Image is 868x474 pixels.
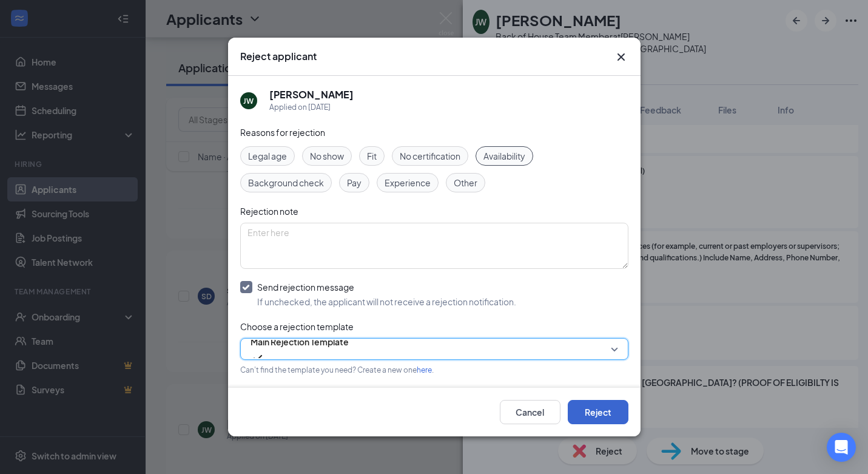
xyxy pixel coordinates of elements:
div: Applied on [DATE] [269,101,354,113]
h5: [PERSON_NAME] [269,88,354,101]
span: Fit [367,149,377,163]
svg: Cross [614,50,628,64]
span: Can't find the template you need? Create a new one . [240,365,434,374]
span: Reasons for rejection [240,127,325,138]
div: Open Intercom Messenger [827,433,856,462]
span: Choose a rejection template [240,321,354,332]
span: Legal age [248,149,287,163]
span: No certification [400,149,460,163]
button: Reject [568,400,628,424]
span: Main Rejection Template [251,333,349,351]
a: here [417,365,432,374]
svg: Checkmark [251,351,265,365]
span: Availability [483,149,525,163]
h3: Reject applicant [240,50,317,63]
div: JW [243,96,254,106]
span: Rejection note [240,206,298,217]
button: Cancel [500,400,560,424]
span: Other [454,176,477,189]
span: Pay [347,176,362,189]
span: Experience [385,176,431,189]
button: Close [614,50,628,64]
span: No show [310,149,344,163]
span: Background check [248,176,324,189]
